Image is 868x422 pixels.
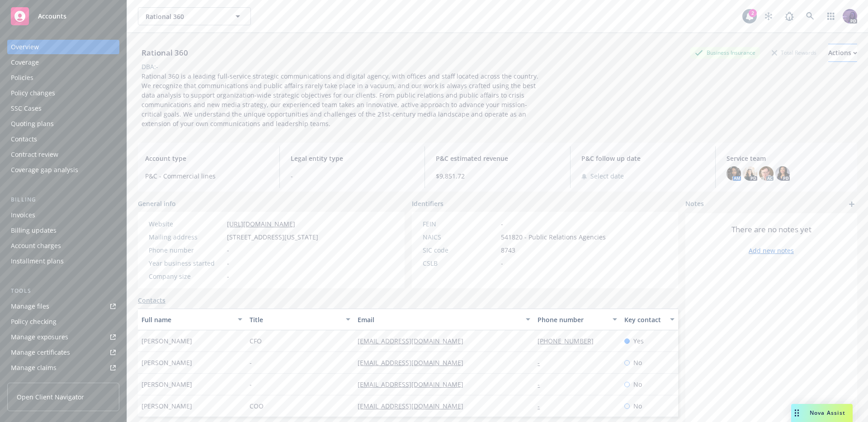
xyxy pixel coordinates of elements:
a: Contacts [7,132,119,146]
span: - [501,219,503,229]
img: photo [726,166,741,181]
a: Policy checking [7,314,119,329]
span: [STREET_ADDRESS][US_STATE] [227,232,318,242]
div: Quoting plans [11,117,54,131]
div: Contract review [11,147,58,162]
span: - [250,380,252,389]
div: Coverage [11,55,39,70]
a: Account charges [7,239,119,253]
div: Key contact [624,315,665,324]
a: Manage files [7,299,119,314]
img: photo [759,166,774,181]
div: Rational 360 [138,47,192,59]
span: Rational 360 [146,12,224,21]
button: Title [246,309,354,330]
div: DBA: - [142,62,158,71]
a: Search [801,7,819,25]
a: - [538,358,547,367]
div: Manage certificates [11,345,70,360]
a: Manage certificates [7,345,119,360]
div: Total Rewards [767,47,821,58]
span: Yes [633,336,644,346]
div: Company size [149,272,223,281]
span: P&C - Commercial lines [145,171,269,181]
div: Title [250,315,340,324]
div: Policies [11,70,33,85]
a: Coverage gap analysis [7,163,119,177]
span: [PERSON_NAME] [142,380,192,389]
span: - [227,272,229,281]
div: Billing updates [11,223,57,238]
a: Quoting plans [7,117,119,131]
span: Nova Assist [810,409,845,417]
span: [PERSON_NAME] [142,336,192,346]
button: Rational 360 [138,7,251,25]
div: Manage exposures [11,330,68,344]
span: No [633,358,642,367]
span: Open Client Navigator [17,392,84,402]
div: Coverage gap analysis [11,163,78,177]
a: [EMAIL_ADDRESS][DOMAIN_NAME] [358,402,471,410]
span: $9,851.72 [436,171,559,181]
div: Account charges [11,239,61,253]
span: P&C estimated revenue [436,154,559,163]
a: Switch app [822,7,840,25]
span: Service team [726,154,850,163]
div: Business Insurance [690,47,760,58]
a: [EMAIL_ADDRESS][DOMAIN_NAME] [358,337,471,345]
div: NAICS [423,232,497,242]
a: [PHONE_NUMBER] [538,337,601,345]
div: Billing [7,195,119,204]
a: Contacts [138,295,165,305]
a: SSC Cases [7,101,119,116]
span: [PERSON_NAME] [142,401,192,411]
div: Email [358,315,520,324]
a: Billing updates [7,223,119,238]
a: Manage claims [7,361,119,375]
span: 541820 - Public Relations Agencies [501,232,606,242]
div: Website [149,219,223,229]
span: General info [138,199,176,208]
span: Notes [685,199,704,210]
span: Select date [590,171,624,181]
a: Add new notes [749,246,794,255]
button: Nova Assist [791,404,853,422]
span: 8743 [501,245,515,255]
span: No [633,380,642,389]
a: Coverage [7,55,119,70]
span: CFO [250,336,262,346]
a: Report a Bug [780,7,798,25]
span: There are no notes yet [731,224,811,235]
div: Actions [828,44,857,61]
a: Overview [7,40,119,54]
div: Installment plans [11,254,64,268]
span: - [227,258,229,268]
a: Policies [7,70,119,85]
span: - [227,245,229,255]
a: Manage exposures [7,330,119,344]
div: Invoices [11,208,35,222]
span: Rational 360 is a leading full-service strategic communications and digital agency, with offices ... [142,72,540,128]
a: Stop snowing [759,7,778,25]
a: Invoices [7,208,119,222]
div: Full name [142,315,232,324]
div: SSC Cases [11,101,42,116]
div: FEIN [423,219,497,229]
a: Installment plans [7,254,119,268]
a: [URL][DOMAIN_NAME] [227,220,295,228]
a: [EMAIL_ADDRESS][DOMAIN_NAME] [358,380,471,389]
span: - [250,358,252,367]
div: Year business started [149,258,223,268]
div: 2 [749,9,757,17]
div: SIC code [423,245,497,255]
div: CSLB [423,258,497,268]
a: Policy changes [7,86,119,100]
span: COO [250,401,264,411]
span: Identifiers [412,199,443,208]
button: Phone number [534,309,620,330]
a: [EMAIL_ADDRESS][DOMAIN_NAME] [358,358,471,367]
a: Contract review [7,147,119,162]
span: [PERSON_NAME] [142,358,192,367]
div: Manage files [11,299,49,314]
